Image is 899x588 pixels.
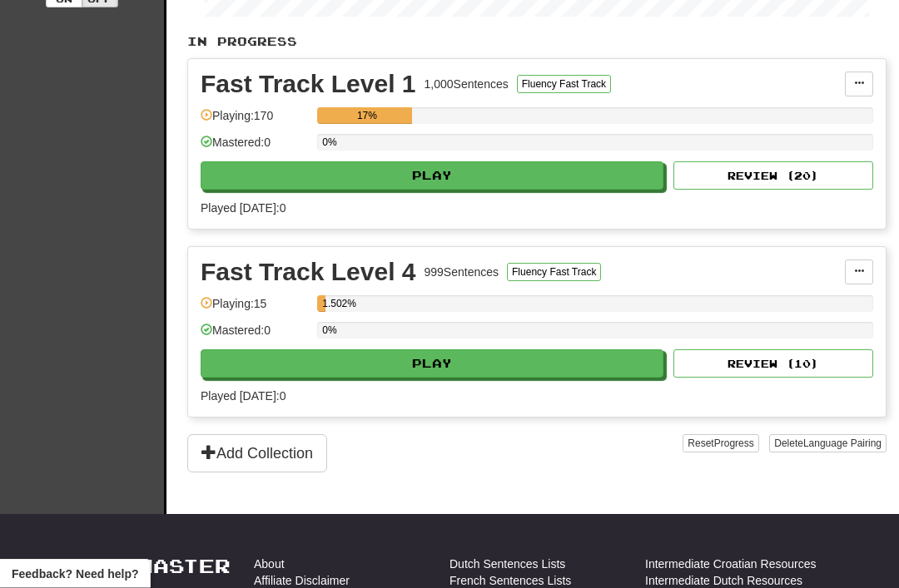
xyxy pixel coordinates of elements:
button: DeleteLanguage Pairing [769,435,887,453]
span: Played [DATE]: 0 [201,202,286,215]
span: Played [DATE]: 0 [201,390,286,403]
button: Play [201,350,663,378]
button: Add Collection [187,435,327,473]
a: Dutch Sentences Lists [449,556,565,573]
span: Open feedback widget [12,566,138,582]
div: Mastered: 0 [201,323,309,350]
span: Progress [714,438,754,450]
div: Playing: 170 [201,108,309,136]
a: About [254,556,285,573]
button: ResetProgress [683,435,758,453]
span: Language Pairing [803,438,882,450]
a: Clozemaster [58,556,231,577]
button: Fluency Fast Track [507,264,601,282]
div: 17% [322,108,411,125]
div: 1,000 Sentences [425,77,509,93]
button: Play [201,162,663,190]
button: Review (10) [673,350,873,378]
p: In Progress [187,34,887,51]
div: Fast Track Level 4 [201,260,416,285]
a: Intermediate Croatian Resources [645,556,816,573]
div: Mastered: 0 [201,135,309,162]
div: 999 Sentences [425,264,499,281]
div: Playing: 15 [201,296,309,324]
div: Fast Track Level 1 [201,72,416,97]
button: Review (20) [673,162,873,190]
div: 1.502% [322,296,325,313]
button: Fluency Fast Track [517,76,611,94]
